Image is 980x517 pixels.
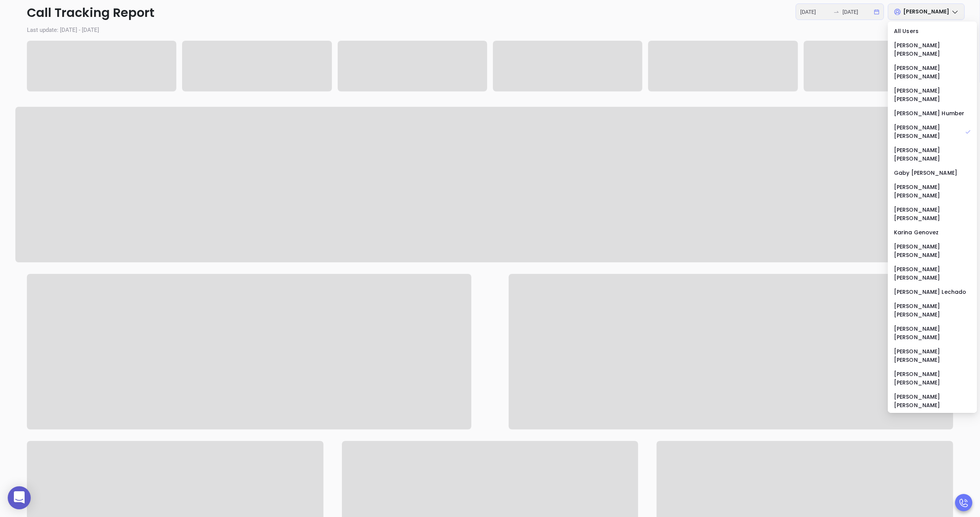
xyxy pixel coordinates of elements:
[894,347,971,364] div: [PERSON_NAME] [PERSON_NAME]
[894,228,971,237] div: Karina Genovez
[15,26,965,35] p: Last update: [DATE] - [DATE]
[894,27,971,35] div: All Users
[894,183,971,200] div: [PERSON_NAME] [PERSON_NAME]
[833,9,839,15] span: swap-right
[894,302,971,319] div: [PERSON_NAME] [PERSON_NAME]
[894,370,971,387] div: [PERSON_NAME] [PERSON_NAME]
[894,169,971,177] div: Gaby [PERSON_NAME]
[894,393,971,409] div: [PERSON_NAME] [PERSON_NAME]
[15,3,965,22] p: Call Tracking Report
[894,41,971,58] div: [PERSON_NAME] [PERSON_NAME]
[894,123,971,140] div: [PERSON_NAME] [PERSON_NAME]
[894,325,971,341] div: [PERSON_NAME] [PERSON_NAME]
[894,109,971,118] div: [PERSON_NAME] Humber
[903,8,949,15] span: [PERSON_NAME]
[894,265,971,282] div: [PERSON_NAME] [PERSON_NAME]
[842,8,872,16] input: End date
[894,242,971,259] div: [PERSON_NAME] [PERSON_NAME]
[894,205,971,222] div: [PERSON_NAME] [PERSON_NAME]
[894,146,971,163] div: [PERSON_NAME] [PERSON_NAME]
[894,86,971,103] div: [PERSON_NAME] [PERSON_NAME]
[894,288,971,296] div: [PERSON_NAME] Lechado
[833,9,839,15] span: to
[894,64,971,81] div: [PERSON_NAME] [PERSON_NAME]
[800,8,830,16] input: Start date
